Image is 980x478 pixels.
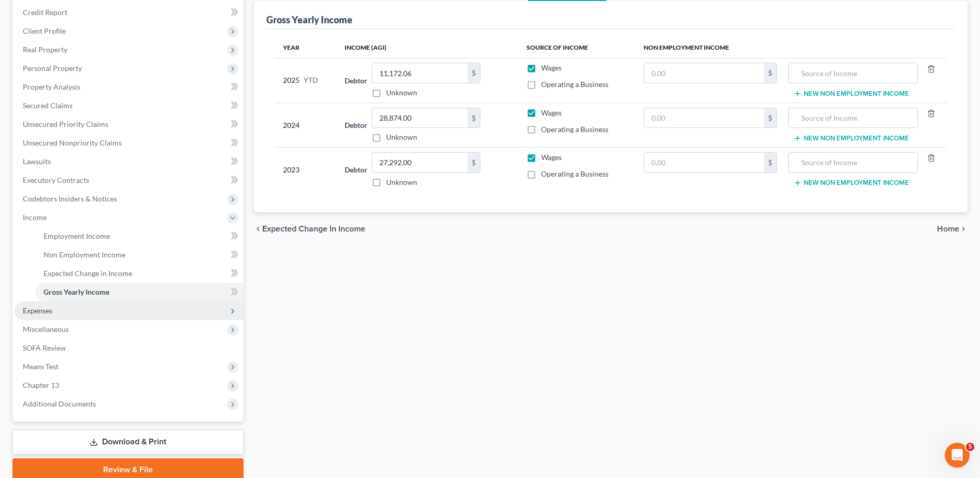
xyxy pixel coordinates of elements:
a: Employment Income [35,227,244,245]
input: Source of Income [794,108,912,128]
input: 0.00 [644,108,764,128]
span: Credit Report [23,8,67,17]
a: Gross Yearly Income [35,283,244,301]
span: Means Test [23,362,59,371]
input: 0.00 [644,63,764,83]
a: Expected Change in Income [35,264,244,283]
span: Personal Property [23,64,82,73]
div: $ [764,63,776,83]
span: Executory Contracts [23,176,89,184]
div: 2025 [283,63,328,98]
span: Lawsuits [23,157,51,166]
span: Wages [541,153,562,162]
input: 0.00 [372,63,467,83]
a: Executory Contracts [15,171,244,190]
span: Codebtors Insiders & Notices [23,194,117,203]
span: Additional Documents [23,399,96,408]
span: Expenses [23,306,52,315]
label: Debtor [345,164,367,175]
div: 2023 [283,152,328,187]
button: chevron_left Expected Change in Income [254,225,365,233]
a: Download & Print [12,430,244,454]
span: Secured Claims [23,101,73,110]
span: Income [23,213,47,222]
input: Source of Income [794,63,912,83]
span: Client Profile [23,26,66,35]
button: New Non Employment Income [793,134,909,142]
button: Home chevron_right [937,225,968,233]
a: Non Employment Income [35,245,244,264]
input: 0.00 [372,108,467,128]
a: Property Analysis [15,78,244,96]
span: Operating a Business [541,125,608,134]
span: Miscellaneous [23,325,69,334]
i: chevron_left [254,225,262,233]
a: Secured Claims [15,96,244,115]
div: $ [467,153,480,172]
span: Operating a Business [541,169,608,178]
span: Home [937,225,959,233]
span: Expected Change in Income [44,269,132,278]
span: Chapter 13 [23,381,59,389]
i: chevron_right [959,225,968,233]
span: Gross Yearly Income [44,287,109,296]
span: Real Property [23,45,67,54]
div: $ [467,108,480,128]
a: Credit Report [15,3,244,22]
span: Non Employment Income [44,250,125,259]
a: Lawsuits [15,152,244,171]
th: Year [275,37,336,58]
a: Unsecured Priority Claims [15,115,244,134]
label: Unknown [386,88,417,98]
div: $ [764,108,776,128]
label: Debtor [345,120,367,131]
input: Source of Income [794,153,912,172]
span: Operating a Business [541,80,608,89]
a: SOFA Review [15,339,244,357]
a: Unsecured Nonpriority Claims [15,134,244,152]
button: New Non Employment Income [793,179,909,187]
label: Unknown [386,177,417,187]
th: Non Employment Income [635,37,947,58]
span: Wages [541,63,562,72]
iframe: Intercom live chat [945,443,970,468]
th: Income (AGI) [336,37,518,58]
span: Unsecured Nonpriority Claims [23,138,122,147]
label: Unknown [386,132,417,142]
span: Unsecured Priority Claims [23,120,108,128]
div: $ [467,63,480,83]
div: Gross Yearly Income [266,13,352,26]
input: 0.00 [372,153,467,172]
label: Debtor [345,75,367,86]
span: SOFA Review [23,343,66,352]
div: $ [764,153,776,172]
span: Employment Income [44,231,110,240]
button: New Non Employment Income [793,90,909,98]
span: 5 [966,443,974,451]
th: Source of Income [518,37,636,58]
span: Expected Change in Income [262,225,365,233]
span: Wages [541,108,562,117]
div: 2024 [283,108,328,143]
span: YTD [304,75,318,85]
span: Property Analysis [23,82,80,91]
input: 0.00 [644,153,764,172]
